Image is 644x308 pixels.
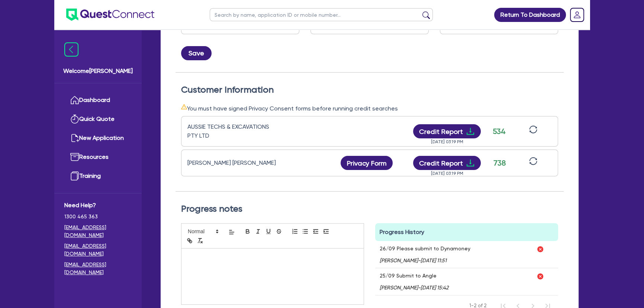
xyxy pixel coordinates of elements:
img: icon-menu-close [64,42,78,57]
img: Delete initernal note [537,246,544,253]
div: [PERSON_NAME] [PERSON_NAME] [187,158,280,167]
button: Credit Reportdownload [413,124,481,138]
img: quick-quote [70,115,79,123]
a: [EMAIL_ADDRESS][DOMAIN_NAME] [64,224,132,239]
span: sync [529,125,537,134]
span: Need Help? [64,201,132,210]
div: 534 [490,126,509,137]
button: sync [527,157,540,170]
span: warning [181,104,187,110]
button: Privacy Form [341,156,393,170]
div: Progress History [375,223,558,241]
input: Search by name, application ID or mobile number... [210,8,433,21]
span: sync [529,157,537,165]
p: 26/09 Please submit to Dynamoney [380,246,470,251]
h2: Customer Information [181,84,558,95]
button: sync [527,125,540,138]
a: [EMAIL_ADDRESS][DOMAIN_NAME] [64,242,132,258]
button: Save [181,46,212,60]
a: New Application [64,129,132,148]
i: - [380,285,448,291]
div: 738 [490,157,509,169]
span: [DATE] 11:51 [421,257,447,263]
i: - [380,257,470,263]
a: Return To Dashboard [494,8,566,22]
a: Resources [64,148,132,167]
div: You must have signed Privacy Consent forms before running credit searches [181,104,558,113]
a: [EMAIL_ADDRESS][DOMAIN_NAME] [64,261,132,276]
a: Dashboard [64,91,132,110]
span: Welcome [PERSON_NAME] [63,67,133,76]
a: Quick Quote [64,110,132,129]
span: [PERSON_NAME] [380,285,418,291]
a: Dropdown toggle [567,5,587,25]
img: new-application [70,134,79,142]
img: training [70,171,79,180]
span: download [466,127,475,136]
img: quest-connect-logo-blue [66,9,154,21]
span: [DATE] 15:42 [421,285,448,291]
span: download [466,158,475,167]
img: resources [70,153,79,161]
div: AUSSIE TECHS & EXCAVATIONS PTY LTD [187,122,280,140]
img: Delete initernal note [537,273,544,280]
p: 25/09 Submit to Angle [380,273,448,279]
span: [PERSON_NAME] [380,257,418,263]
a: Training [64,167,132,186]
h2: Progress notes [181,203,558,214]
button: Credit Reportdownload [413,156,481,170]
span: 1300 465 363 [64,213,132,221]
